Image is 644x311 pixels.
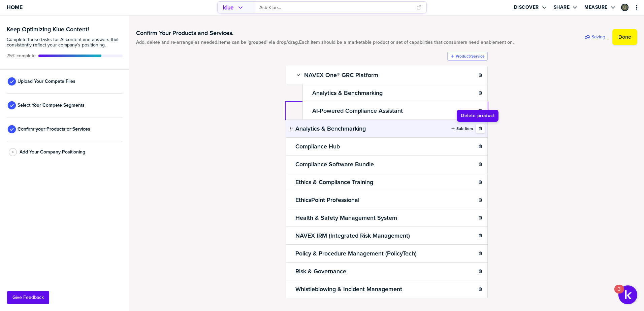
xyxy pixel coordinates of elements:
button: Open Resource Center, 3 new notifications [618,285,637,304]
h1: Confirm Your Products and Services. [136,29,514,37]
h2: EthicsPoint Professional [294,195,361,205]
label: Share [554,4,570,10]
label: Discover [514,4,539,10]
div: 3 [618,289,621,298]
h2: Compliance Software Bundle [294,160,375,169]
h3: Keep Optimizing Klue Content! [7,26,123,32]
span: Add, delete and re-arrange as needed. Each item should be a marketable product or set of capabili... [136,40,514,45]
span: Complete these tasks for AI content and answers that consistently reflect your company’s position... [7,37,123,48]
span: Add Your Company Positioning [20,149,85,155]
span: Home [7,4,23,10]
h2: Analytics & Benchmarking [311,88,384,98]
span: Select Your Compete Segments [18,103,85,108]
label: Product/Service [456,54,485,59]
label: Measure [584,4,608,10]
h2: Risk & Governance [294,267,348,276]
label: Done [618,34,631,40]
h2: Policy & Procedure Management (PolicyTech) [294,249,418,258]
h2: Compliance Hub [294,142,341,151]
strong: Items can be 'grouped' via drop/drag. [218,39,299,46]
img: 57d6dcb9b6d4b3943da97fe41573ba18-sml.png [622,4,628,10]
h2: AI-Powered Compliance Assistant [311,106,404,115]
h2: Health & Safety Management System [294,213,398,222]
input: Ask Klue... [259,2,412,13]
span: 4 [12,149,14,154]
span: Upload Your Compete Files [18,79,75,84]
h2: NAVEX IRM (Integrated Risk Management) [294,231,411,240]
span: Saving... [591,34,608,40]
div: Lindsay Lawler [621,4,629,11]
span: Active [7,53,36,59]
a: Edit Profile [620,3,629,12]
label: Sub-Item [456,126,473,131]
span: Delete product [461,112,494,119]
h2: Whistleblowing & Incident Management [294,284,404,294]
h2: Analytics & Benchmarking [294,124,367,133]
h2: Ethics & Compliance Training [294,177,375,187]
h2: NAVEX One® GRC Platform [303,70,380,80]
span: Confirm your Products or Services [18,127,90,132]
button: Give Feedback [7,291,49,304]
